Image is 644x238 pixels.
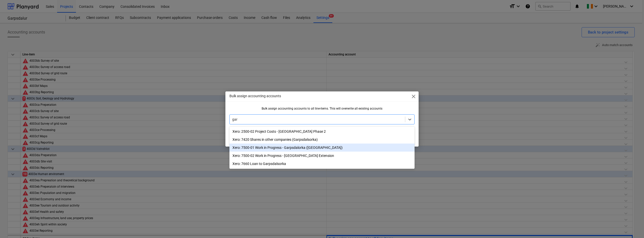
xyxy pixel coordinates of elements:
[229,107,415,110] div: Bulk assign accounting accounts to all line-items. This will overwrite all existing accounts
[619,214,644,238] iframe: Chat Widget
[411,93,417,99] span: close
[229,135,415,144] div: Xero: 7420 Shares in other companies (Garpsdalsorka)
[229,127,415,135] div: Xero: 2500-02 Project Costs - Garpsdalur Phase 2
[229,144,415,152] div: Xero: 7500-01 Work in Progress - Garpsdalorka ([GEOGRAPHIC_DATA])
[229,93,281,99] p: Bulk assign accounting accounts
[229,127,415,135] div: Xero: 2500-02 Project Costs - [GEOGRAPHIC_DATA] Phase 2
[229,160,415,168] div: Xero: 7660 Loan to Garpsdalsorka
[229,144,415,152] div: Xero: 7500-01 Work in Progress - Garpsdalorka (V-Ridium)
[229,152,415,160] div: Xero: 7500-02 Work in Progress - Garpsdalur Extension
[229,152,415,160] div: Xero: 7500-02 Work in Progress - [GEOGRAPHIC_DATA] Extension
